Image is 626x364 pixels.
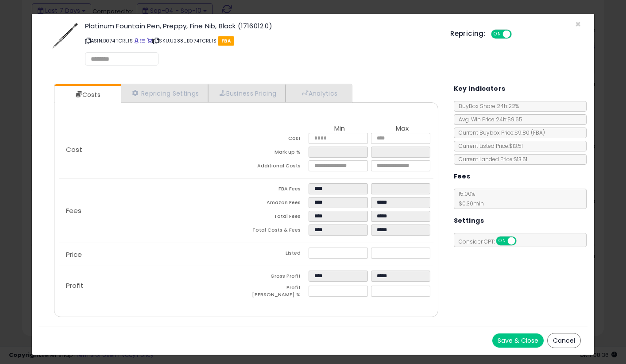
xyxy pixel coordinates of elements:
[246,248,309,261] td: Listed
[59,207,246,214] p: Fees
[218,36,234,46] span: FBA
[246,147,309,160] td: Mark up %
[575,18,581,31] span: ×
[140,37,145,44] a: All offer listings
[454,190,484,207] span: 15.00 %
[492,31,503,38] span: ON
[510,31,525,38] span: OFF
[454,215,484,226] h5: Settings
[371,125,433,133] th: Max
[454,83,506,94] h5: Key Indicators
[246,284,309,301] td: Profit [PERSON_NAME] %
[454,102,519,110] span: BuyBox Share 24h: 22%
[246,160,309,174] td: Additional Costs
[531,129,545,136] span: ( FBA )
[54,86,120,104] a: Costs
[454,142,523,150] span: Current Listed Price: $13.51
[497,237,508,245] span: ON
[246,197,309,211] td: Amazon Fees
[514,129,545,136] span: $9.80
[85,34,437,48] p: ASIN: B074TCRL1S | SKU: U288_B074TCRL1S
[59,251,246,258] p: Price
[59,282,246,289] p: Profit
[246,211,309,225] td: Total Fees
[147,37,152,44] a: Your listing only
[454,238,528,245] span: Consider CPT:
[246,183,309,197] td: FBA Fees
[134,37,139,44] a: BuyBox page
[286,84,351,102] a: Analytics
[246,133,309,147] td: Cost
[208,84,286,102] a: Business Pricing
[59,146,246,153] p: Cost
[547,333,581,348] button: Cancel
[492,333,544,348] button: Save & Close
[454,116,522,123] span: Avg. Win Price 24h: $9.65
[85,23,437,29] h3: Platinum Fountain Pen, Preppy, Fine Nib, Black (1716012.0)
[454,171,471,182] h5: Fees
[121,84,209,102] a: Repricing Settings
[309,125,371,133] th: Min
[52,23,78,49] img: 318N65llUkL._SL60_.jpg
[454,155,527,163] span: Current Landed Price: $13.51
[450,30,486,37] h5: Repricing:
[246,225,309,238] td: Total Costs & Fees
[515,237,529,245] span: OFF
[454,200,484,207] span: $0.30 min
[454,129,545,136] span: Current Buybox Price:
[246,271,309,284] td: Gross Profit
